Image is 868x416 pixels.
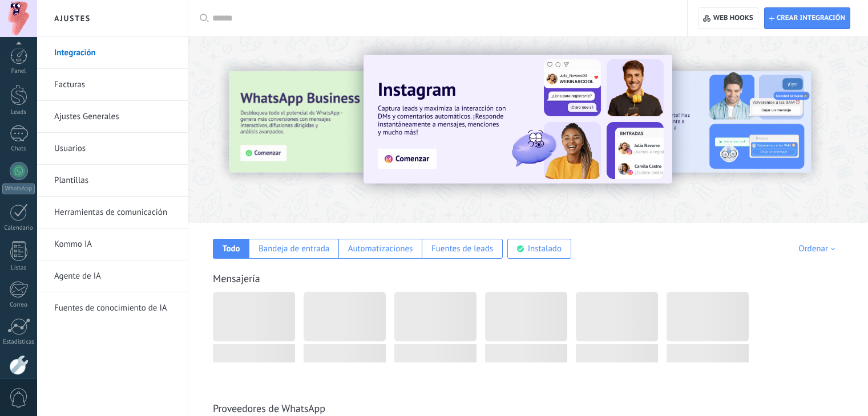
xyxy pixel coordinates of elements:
div: Panel [2,68,35,75]
a: Plantillas [54,165,176,197]
a: Kommo IA [54,229,176,260]
div: Fuentes de leads [431,243,493,254]
button: Web hooks [698,7,758,29]
button: Crear integración [764,7,850,29]
div: Leads [2,109,35,116]
div: Todo [223,243,240,254]
div: Ordenar [798,243,839,254]
a: Facturas [54,69,176,101]
img: Slide 1 [364,55,672,183]
div: Estadísticas [2,338,35,346]
li: Usuarios [37,133,188,165]
div: Automatizaciones [348,243,413,254]
a: Integración [54,37,176,69]
div: Listas [2,264,35,272]
li: Ajustes Generales [37,101,188,133]
li: Kommo IA [37,229,188,260]
li: Facturas [37,69,188,101]
li: Plantillas [37,165,188,197]
li: Integración [37,37,188,69]
img: Slide 3 [229,71,472,173]
li: Fuentes de conocimiento de IA [37,292,188,324]
a: Agente de IA [54,260,176,292]
a: Proveedores de WhatsApp [213,402,325,415]
div: Calendario [2,225,35,232]
div: Bandeja de entrada [259,243,329,254]
div: Chats [2,145,35,153]
span: Crear integración [777,14,845,23]
a: Mensajería [213,272,260,285]
a: Usuarios [54,133,176,165]
span: Web hooks [713,14,753,23]
div: WhatsApp [2,183,35,194]
li: Agente de IA [37,260,188,292]
a: Herramientas de comunicación [54,197,176,229]
a: Fuentes de conocimiento de IA [54,292,176,324]
a: Ajustes Generales [54,101,176,133]
li: Herramientas de comunicación [37,197,188,229]
div: Instalado [528,243,562,254]
div: Correo [2,301,35,309]
img: Slide 2 [568,71,811,173]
